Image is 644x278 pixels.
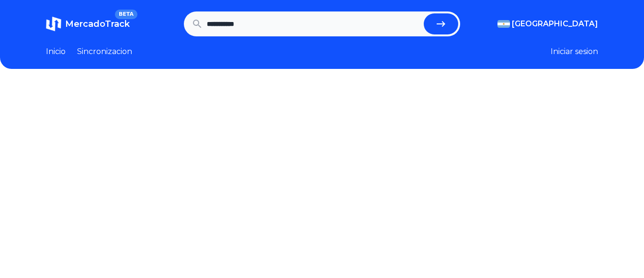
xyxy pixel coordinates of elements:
[65,19,130,29] span: MercadoTrack
[497,18,598,30] button: [GEOGRAPHIC_DATA]
[512,18,598,30] span: [GEOGRAPHIC_DATA]
[77,46,132,57] a: Sincronizacion
[115,10,137,19] span: BETA
[46,46,66,57] a: Inicio
[497,20,510,28] img: Argentina
[551,46,598,57] button: Iniciar sesion
[46,16,130,32] a: MercadoTrackBETA
[46,16,61,32] img: MercadoTrack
